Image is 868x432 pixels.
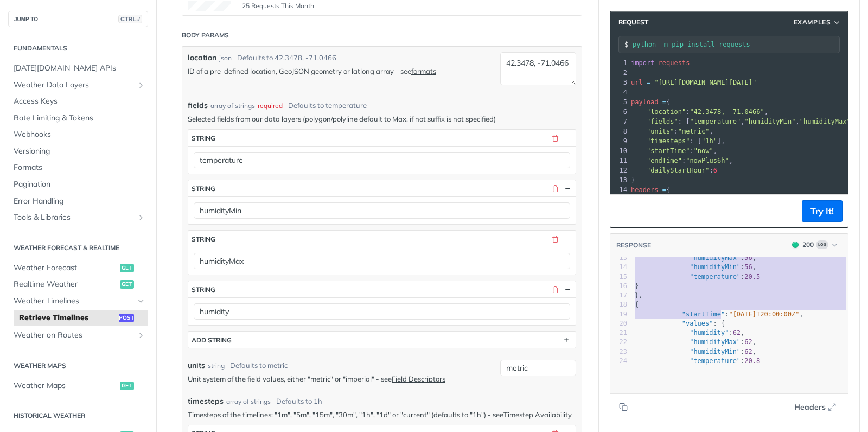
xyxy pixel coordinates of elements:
[8,293,148,309] a: Weather TimelinesHide subpages for Weather Timelines
[119,314,134,322] span: post
[610,328,627,338] div: 21
[745,118,796,125] span: "humidityMin"
[631,98,659,106] span: payload
[230,360,288,371] div: Defaults to metric
[635,320,725,327] span: : {
[288,100,367,111] div: Defaults to temperature
[503,410,572,419] a: Timestep Availability
[610,253,627,263] div: 13
[192,336,232,344] div: ADD string
[563,234,572,244] button: Hide
[120,264,134,272] span: get
[19,313,116,323] span: Retrieve Timelines
[616,203,631,219] button: Copy to clipboard
[137,81,145,90] button: Show subpages for Weather Data Layers
[647,137,690,145] span: "timesteps"
[210,101,255,111] div: array of strings
[14,129,145,140] span: Webhooks
[631,167,717,174] span: :
[188,332,576,348] button: ADD string
[647,108,686,116] span: "location"
[188,100,208,111] span: fields
[8,176,148,193] a: Pagination
[744,263,752,271] span: 56
[686,157,729,164] span: "nowPlus6h"
[563,284,572,294] button: Hide
[14,380,117,391] span: Weather Maps
[631,176,635,184] span: }
[694,147,713,155] span: "now"
[192,185,215,193] div: string
[610,357,627,366] div: 24
[563,133,572,143] button: Hide
[610,175,629,185] div: 13
[14,310,148,326] a: Retrieve Timelinespost
[729,310,799,318] span: "[DATE]T20:00:00Z"
[610,263,627,272] div: 14
[219,53,232,63] div: json
[690,357,741,365] span: "temperature"
[192,134,215,142] div: string
[733,329,741,336] span: 62
[8,411,148,421] h2: Historical Weather
[14,212,134,223] span: Tools & Libraries
[701,137,717,145] span: "1h"
[690,338,741,346] span: "humidityMax"
[610,117,629,126] div: 7
[14,96,145,107] span: Access Keys
[794,402,826,413] span: Headers
[8,327,148,344] a: Weather on RoutesShow subpages for Weather on Routes
[8,126,148,143] a: Webhooks
[610,107,629,117] div: 6
[14,330,134,341] span: Weather on Routes
[8,93,148,110] a: Access Keys
[631,147,717,155] span: : ,
[237,53,336,63] div: Defaults to 42.3478, -71.0466
[392,374,445,383] a: Field Descriptors
[8,11,148,27] button: JUMP TOCTRL-/
[550,284,560,294] button: Delete
[682,320,713,327] span: "values"
[635,357,760,365] span: :
[647,167,710,174] span: "dailyStartHour"
[610,126,629,136] div: 8
[616,240,652,251] button: RESPONSE
[744,357,760,365] span: 20.8
[788,399,843,415] button: Headers
[411,67,436,75] a: formats
[14,179,145,190] span: Pagination
[137,297,145,306] button: Hide subpages for Weather Timelines
[610,282,627,291] div: 16
[635,329,744,336] span: : ,
[192,235,215,243] div: string
[8,361,148,371] h2: Weather Maps
[631,108,768,116] span: : ,
[713,167,717,174] span: 6
[800,118,851,125] span: "humidityMax"
[794,17,831,27] span: Examples
[14,80,134,91] span: Weather Data Layers
[610,97,629,107] div: 5
[610,87,629,97] div: 4
[647,118,678,125] span: "fields"
[188,281,576,297] button: string
[610,166,629,175] div: 12
[616,399,631,415] button: Copy to clipboard
[8,193,148,209] a: Error Handling
[635,310,803,318] span: : ,
[610,272,627,282] div: 15
[610,156,629,166] div: 11
[8,110,148,126] a: Rate Limiting & Tokens
[563,183,572,193] button: Hide
[635,254,756,262] span: : ,
[631,98,670,106] span: {
[610,68,629,78] div: 2
[802,200,843,222] button: Try It!
[226,397,271,406] div: array of strings
[14,162,145,173] span: Formats
[242,1,314,11] span: 25 Requests This Month
[14,279,117,290] span: Realtime Weather
[188,410,576,420] p: Timesteps of the timelines: "1m", "5m", "15m", "30m", "1h", "1d" or "current" (defaults to "1h") ...
[188,66,495,76] p: ID of a pre-defined location, GeoJSON geometry or latlong array - see
[678,128,710,135] span: "metric"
